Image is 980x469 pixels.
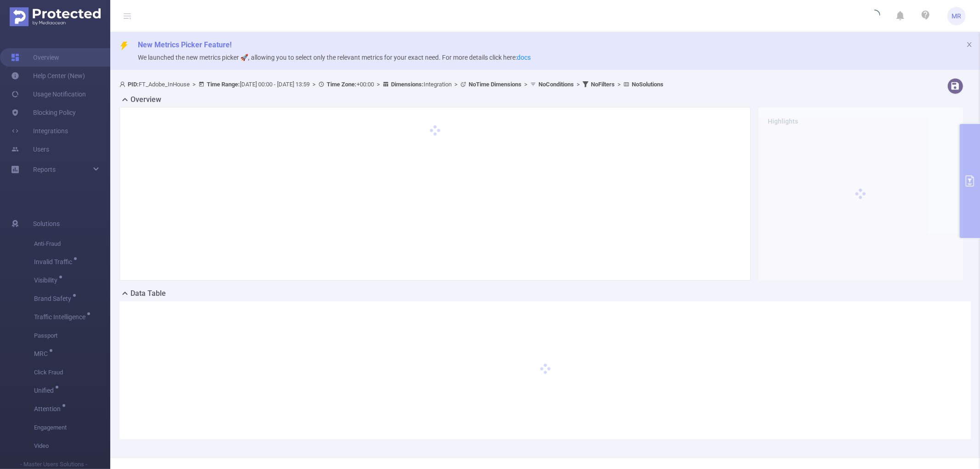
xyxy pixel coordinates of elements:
b: No Conditions [538,81,574,88]
span: > [615,81,623,88]
span: FT_Adobe_InHouse [DATE] 00:00 - [DATE] 13:59 +00:00 [119,81,663,88]
b: No Time Dimensions [469,81,521,88]
span: Traffic Intelligence [34,314,89,320]
b: Dimensions : [391,81,424,88]
span: Invalid Traffic [34,259,75,265]
span: Passport [34,327,110,345]
button: icon: close [966,40,973,50]
span: MRC [34,350,51,357]
span: Visibility [34,277,61,283]
span: > [374,81,383,88]
b: No Solutions [632,81,663,88]
b: PID: [128,81,139,88]
a: Integrations [11,122,68,140]
span: Anti-Fraud [34,235,110,253]
a: Usage Notification [11,85,86,103]
h2: Data Table [130,288,166,299]
span: Integration [391,81,452,88]
span: Reports [33,166,56,173]
span: Click Fraud [34,363,110,382]
i: icon: thunderbolt [119,41,129,51]
b: Time Range: [207,81,240,88]
a: Blocking Policy [11,103,76,122]
span: We launched the new metrics picker 🚀, allowing you to select only the relevant metrics for your e... [138,54,531,61]
span: MR [952,7,962,25]
a: Overview [11,48,59,67]
b: Time Zone: [327,81,357,88]
span: > [521,81,530,88]
span: Brand Safety [34,295,74,302]
span: > [310,81,318,88]
a: Help Center (New) [11,67,85,85]
span: Engagement [34,418,110,437]
i: icon: loading [869,10,880,23]
span: Video [34,437,110,455]
a: Reports [33,160,56,179]
i: icon: user [119,81,128,87]
a: Users [11,140,49,158]
span: New Metrics Picker Feature! [138,40,232,49]
b: No Filters [591,81,615,88]
span: Attention [34,406,64,412]
span: > [190,81,198,88]
a: docs [517,54,531,61]
span: Solutions [33,215,60,233]
h2: Overview [130,94,161,105]
i: icon: close [966,41,973,48]
img: Protected Media [10,7,101,26]
span: > [574,81,583,88]
span: Unified [34,387,57,394]
span: > [452,81,460,88]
